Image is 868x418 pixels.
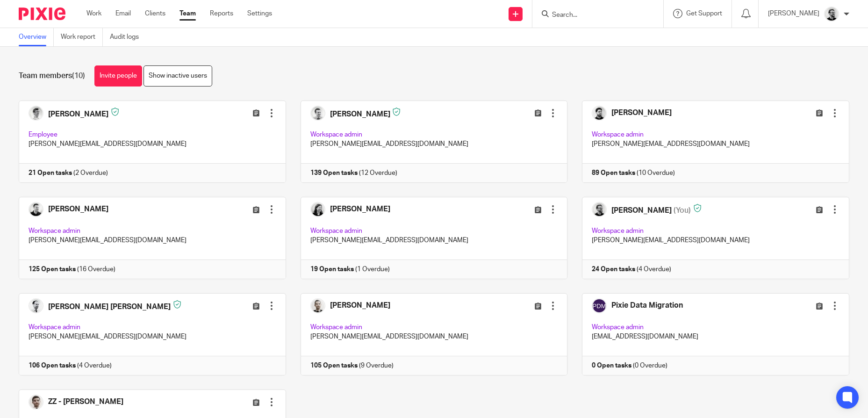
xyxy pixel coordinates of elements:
a: Team [179,9,196,18]
input: Search [551,11,635,20]
p: [PERSON_NAME] [768,9,819,18]
a: Invite people [94,65,142,86]
img: Pixie [19,7,65,20]
a: Work report [61,28,103,46]
span: (10) [72,72,85,79]
a: Clients [145,9,165,18]
h1: Team members [19,71,85,81]
span: Get Support [686,10,722,17]
a: Overview [19,28,54,46]
a: Settings [247,9,272,18]
a: Audit logs [110,28,146,46]
a: Work [86,9,101,18]
a: Email [115,9,131,18]
a: Reports [210,9,233,18]
img: Jack_2025.jpg [824,7,839,22]
a: Show inactive users [143,65,212,86]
